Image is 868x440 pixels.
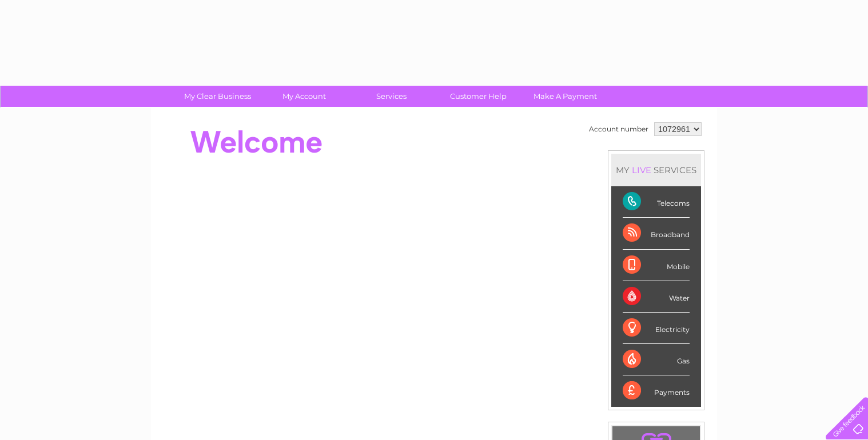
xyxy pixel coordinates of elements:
[623,250,690,281] div: Mobile
[344,86,439,107] a: Services
[623,281,690,313] div: Water
[431,86,525,107] a: Customer Help
[623,375,690,406] div: Payments
[630,165,654,175] div: LIVE
[518,86,612,107] a: Make A Payment
[623,186,690,218] div: Telecoms
[623,313,690,344] div: Electricity
[586,119,651,139] td: Account number
[611,154,701,186] div: MY SERVICES
[623,344,690,375] div: Gas
[623,218,690,249] div: Broadband
[170,86,265,107] a: My Clear Business
[257,86,352,107] a: My Account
